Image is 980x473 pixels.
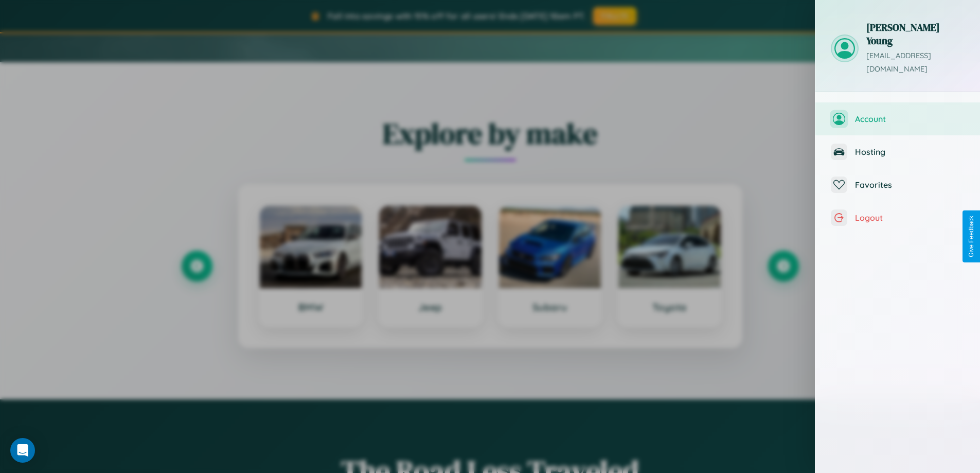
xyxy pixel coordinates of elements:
[968,216,975,257] div: Give Feedback
[855,114,965,124] span: Account
[815,102,980,135] button: Account
[866,49,965,76] p: [EMAIL_ADDRESS][DOMAIN_NAME]
[855,180,965,190] span: Favorites
[866,21,965,47] h3: [PERSON_NAME] Young
[10,438,35,463] div: Open Intercom Messenger
[855,147,965,157] span: Hosting
[855,213,965,223] span: Logout
[815,201,980,234] button: Logout
[815,168,980,201] button: Favorites
[815,135,980,168] button: Hosting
